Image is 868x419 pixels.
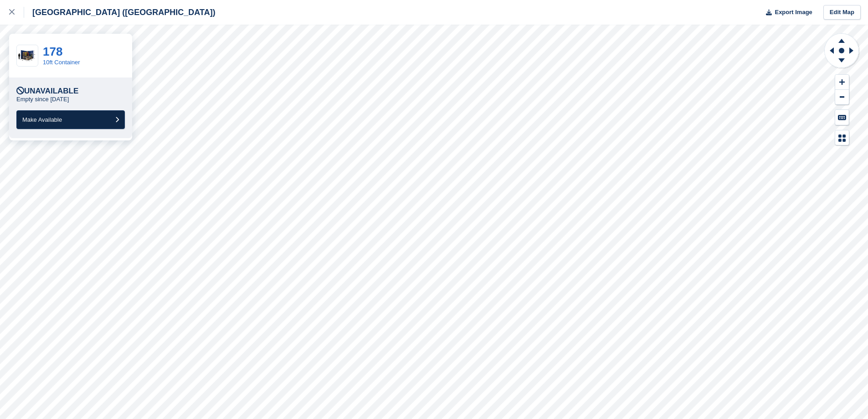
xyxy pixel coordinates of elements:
a: Edit Map [823,5,861,20]
span: Export Image [775,8,812,17]
button: Zoom Out [835,90,849,105]
p: Empty since [DATE] [16,96,69,103]
span: Make Available [22,116,62,123]
button: Map Legend [835,130,849,145]
button: Export Image [760,5,812,20]
a: 10ft Container [43,59,80,66]
img: manston.png [17,48,38,63]
div: Unavailable [16,87,78,96]
div: [GEOGRAPHIC_DATA] ([GEOGRAPHIC_DATA]) [24,7,216,18]
button: Zoom In [835,75,849,90]
button: Keyboard Shortcuts [835,110,849,125]
a: 178 [43,45,62,58]
button: Make Available [16,110,125,129]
